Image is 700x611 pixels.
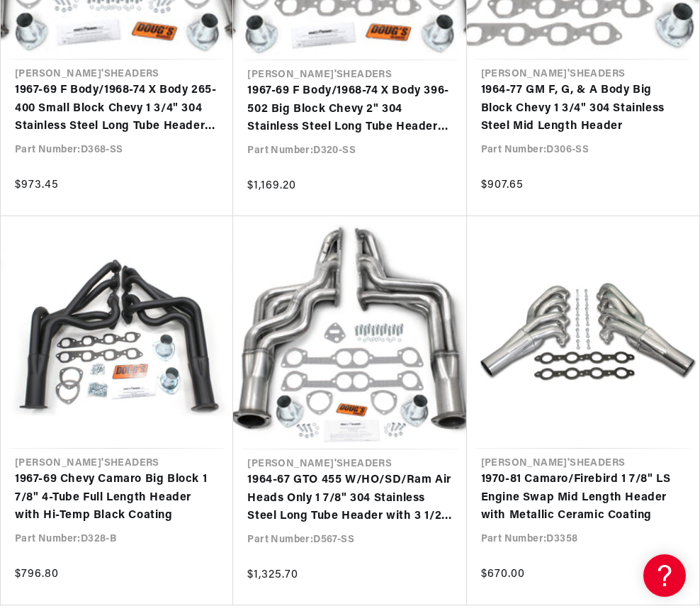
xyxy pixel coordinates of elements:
a: 1967-69 Chevy Camaro Big Block 1 7/8" 4-Tube Full Length Header with Hi-Temp Black Coating [15,471,219,525]
a: 1964-67 GTO 455 W/HO/SD/Ram Air Heads Only 1 7/8" 304 Stainless Steel Long Tube Header with 3 1/2... [247,471,452,526]
a: 1964-77 GM F, G, & A Body Big Block Chevy 1 3/4" 304 Stainless Steel Mid Length Header [481,82,685,136]
a: 1967-69 F Body/1968-74 X Body 265-400 Small Block Chevy 1 3/4" 304 Stainless Steel Long Tube Head... [15,82,219,136]
a: 1967-69 F Body/1968-74 X Body 396-502 Big Block Chevy 2" 304 Stainless Steel Long Tube Header wit... [247,82,452,137]
a: 1970-81 Camaro/Firebird 1 7/8" LS Engine Swap Mid Length Header with Metallic Ceramic Coating [481,471,685,525]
